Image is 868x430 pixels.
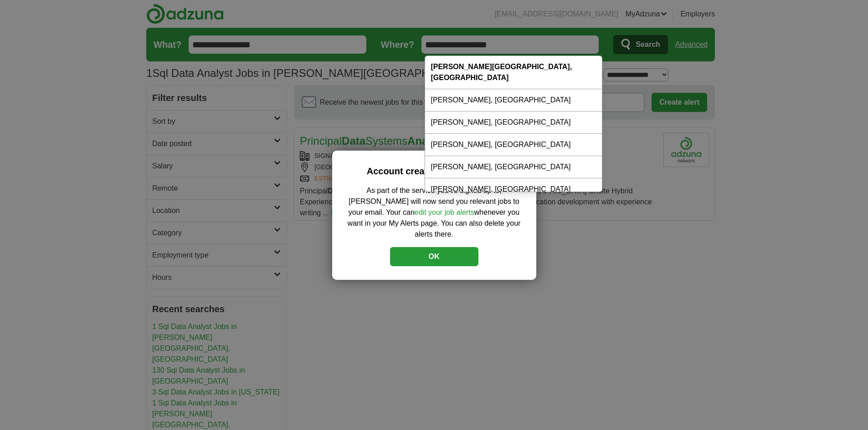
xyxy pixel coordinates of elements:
a: edit your job alerts [415,208,474,216]
p: As part of the service you've signed up to, [PERSON_NAME] will now send you relevant jobs to your... [346,185,523,240]
div: [PERSON_NAME], [GEOGRAPHIC_DATA] [425,134,602,156]
div: [PERSON_NAME], [GEOGRAPHIC_DATA] [425,111,602,134]
div: [PERSON_NAME], [GEOGRAPHIC_DATA] [425,178,602,201]
div: [PERSON_NAME], [GEOGRAPHIC_DATA] [425,156,602,178]
div: [PERSON_NAME], [GEOGRAPHIC_DATA] [425,89,602,111]
button: OK [390,247,478,266]
strong: [PERSON_NAME][GEOGRAPHIC_DATA], [GEOGRAPHIC_DATA] [431,63,572,81]
h2: Account created using Google. [346,164,523,178]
